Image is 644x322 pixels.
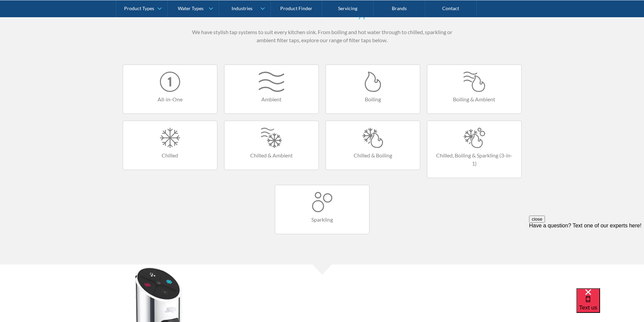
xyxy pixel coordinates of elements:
[190,28,454,44] p: We have stylish tap systems to suit every kitchen sink. From boiling and hot water through to chi...
[427,65,522,114] a: Boiling & Ambient
[333,151,413,159] h4: Chilled & Boiling
[123,65,217,114] a: All-in-One
[123,121,217,170] a: Chilled
[231,151,312,159] h4: Chilled & Ambient
[282,216,362,224] h4: Sparkling
[326,121,420,170] a: Chilled & Boiling
[576,288,644,322] iframe: podium webchat widget bubble
[224,121,319,170] a: Chilled & Ambient
[427,121,522,178] a: Chilled, Boiling & Sparkling (3-in-1)
[434,95,515,103] h4: Boiling & Ambient
[224,65,319,114] a: Ambient
[529,216,644,297] iframe: podium webchat widget prompt
[232,5,253,11] div: Industries
[333,95,413,103] h4: Boiling
[130,95,210,103] h4: All-in-One
[124,5,154,11] div: Product Types
[326,65,420,114] a: Boiling
[434,151,515,168] h4: Chilled, Boiling & Sparkling (3-in-1)
[130,151,210,159] h4: Chilled
[231,95,312,103] h4: Ambient
[275,185,369,234] a: Sparkling
[178,5,204,11] div: Water Types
